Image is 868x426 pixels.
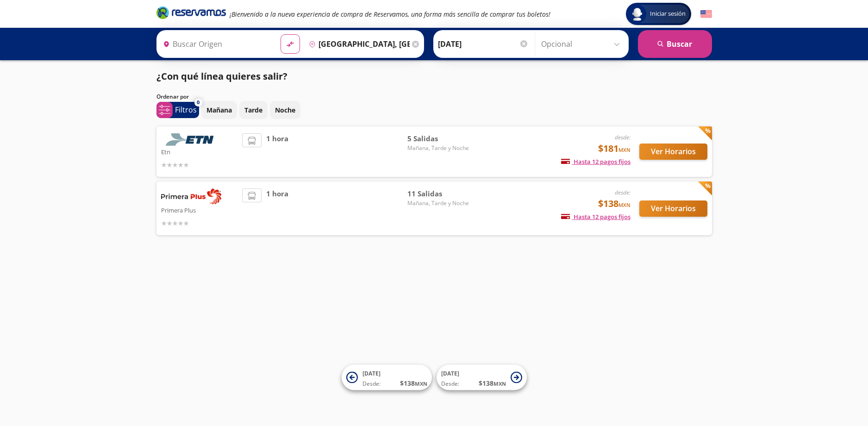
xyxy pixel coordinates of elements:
[541,32,624,56] input: Opcional
[639,144,707,160] button: Ver Horarios
[638,30,712,58] button: Buscar
[639,200,707,217] button: Ver Horarios
[266,133,288,170] span: 1 hora
[493,380,506,387] small: MXN
[275,105,295,115] p: Noche
[441,380,459,388] span: Desde:
[244,105,262,115] p: Tarde
[598,142,631,156] span: $181
[201,101,237,119] button: Mañana
[598,197,631,211] span: $138
[270,101,300,119] button: Noche
[156,102,199,118] button: 0Filtros
[438,32,529,56] input: Elegir Fecha
[362,380,381,388] span: Desde:
[156,6,226,22] a: Brand Logo
[156,6,226,19] i: Brand Logo
[407,188,472,199] span: 11 Salidas
[561,157,631,166] span: Hasta 12 pagos fijos
[161,204,238,215] p: Primera Plus
[175,104,197,115] p: Filtros
[156,93,189,101] p: Ordenar por
[441,370,459,377] span: [DATE]
[161,188,221,204] img: Primera Plus
[700,8,712,20] button: English
[305,32,410,56] input: Buscar Destino
[561,213,631,221] span: Hasta 12 pagos fijos
[159,32,273,56] input: Buscar Origen
[230,10,550,19] em: ¡Bienvenido a la nueva experiencia de compra de Reservamos, una forma más sencilla de comprar tus...
[342,365,432,390] button: [DATE]Desde:$138MXN
[161,146,238,157] p: Etn
[156,69,287,83] p: ¿Con qué línea quieres salir?
[362,370,381,377] span: [DATE]
[407,144,472,152] span: Mañana, Tarde y Noche
[618,201,631,208] small: MXN
[437,365,527,390] button: [DATE]Desde:$138MXN
[266,188,288,228] span: 1 hora
[415,380,427,387] small: MXN
[161,133,221,146] img: Etn
[400,378,427,388] span: $ 138
[618,146,631,153] small: MXN
[206,105,232,115] p: Mañana
[615,188,631,196] em: desde:
[239,101,268,119] button: Tarde
[615,133,631,141] em: desde:
[197,99,200,106] span: 0
[479,378,506,388] span: $ 138
[407,199,472,207] span: Mañana, Tarde y Noche
[646,9,689,19] span: Iniciar sesión
[407,133,472,144] span: 5 Salidas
